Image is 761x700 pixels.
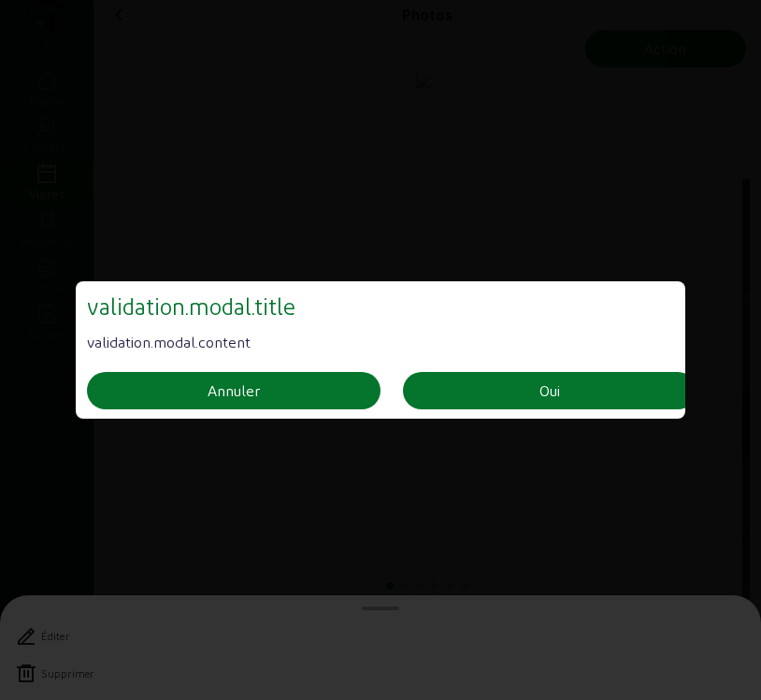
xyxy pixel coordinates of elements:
[403,372,696,409] button: Oui
[208,379,260,402] div: Annuler
[87,291,696,321] h3: validation.modal.title
[87,372,380,409] button: Annuler
[87,321,696,373] div: validation.modal.content
[539,379,560,402] div: Oui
